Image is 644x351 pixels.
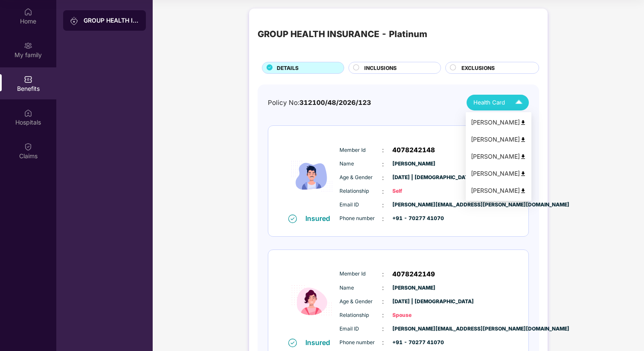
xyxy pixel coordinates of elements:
span: : [382,310,384,320]
span: : [382,200,384,210]
span: EXCLUSIONS [461,64,495,72]
div: [PERSON_NAME] [471,169,526,178]
span: Email ID [339,325,382,333]
span: : [382,187,384,196]
div: [PERSON_NAME] [471,186,526,195]
div: GROUP HEALTH INSURANCE - Platinum [258,27,427,41]
span: [PERSON_NAME] [392,284,435,292]
img: svg+xml;base64,PHN2ZyBpZD0iQ2xhaW0iIHhtbG5zPSJodHRwOi8vd3d3LnczLm9yZy8yMDAwL3N2ZyIgd2lkdGg9IjIwIi... [24,142,32,151]
div: [PERSON_NAME] [471,152,526,161]
div: [PERSON_NAME] [471,135,526,144]
span: Member Id [339,146,382,154]
span: : [382,338,384,347]
span: Email ID [339,201,382,209]
span: +91 - 70277 41070 [392,215,435,223]
img: Icuh8uwCUCF+XjCZyLQsAKiDCM9HiE6CMYmKQaPGkZKaA32CAAACiQcFBJY0IsAAAAASUVORK5CYII= [511,95,526,110]
span: : [382,160,384,169]
span: [PERSON_NAME][EMAIL_ADDRESS][PERSON_NAME][DOMAIN_NAME] [392,325,435,333]
img: svg+xml;base64,PHN2ZyB4bWxucz0iaHR0cDovL3d3dy53My5vcmcvMjAwMC9zdmciIHdpZHRoPSIxNiIgaGVpZ2h0PSIxNi... [288,339,297,347]
span: : [382,173,384,183]
span: [PERSON_NAME] [392,160,435,168]
span: +91 - 70277 41070 [392,339,435,347]
div: Insured [305,338,335,347]
span: Relationship [339,187,382,195]
span: [DATE] | [DEMOGRAPHIC_DATA] [392,298,435,306]
span: Phone number [339,339,382,347]
div: Insured [305,214,335,223]
span: Phone number [339,215,382,223]
span: 4078242149 [392,269,435,279]
div: Policy No: [268,98,371,108]
img: icon [286,139,337,214]
span: Relationship [339,311,382,319]
img: svg+xml;base64,PHN2ZyBpZD0iQmVuZWZpdHMiIHhtbG5zPSJodHRwOi8vd3d3LnczLm9yZy8yMDAwL3N2ZyIgd2lkdGg9Ij... [24,75,32,84]
span: INCLUSIONS [364,64,397,72]
span: 4078242148 [392,145,435,155]
img: svg+xml;base64,PHN2ZyB3aWR0aD0iMjAiIGhlaWdodD0iMjAiIHZpZXdCb3g9IjAgMCAyMCAyMCIgZmlsbD0ibm9uZSIgeG... [24,41,32,50]
img: svg+xml;base64,PHN2ZyB4bWxucz0iaHR0cDovL3d3dy53My5vcmcvMjAwMC9zdmciIHdpZHRoPSI0OCIgaGVpZ2h0PSI0OC... [520,171,526,177]
span: Age & Gender [339,174,382,182]
span: : [382,297,384,306]
span: [DATE] | [DEMOGRAPHIC_DATA] [392,174,435,182]
img: svg+xml;base64,PHN2ZyBpZD0iSG9zcGl0YWxzIiB4bWxucz0iaHR0cDovL3d3dy53My5vcmcvMjAwMC9zdmciIHdpZHRoPS... [24,109,32,117]
span: 312100/48/2026/123 [299,99,371,107]
span: Name [339,160,382,168]
div: GROUP HEALTH INSURANCE - Platinum [84,16,139,25]
img: svg+xml;base64,PHN2ZyB4bWxucz0iaHR0cDovL3d3dy53My5vcmcvMjAwMC9zdmciIHdpZHRoPSI0OCIgaGVpZ2h0PSI0OC... [520,154,526,160]
span: Spouse [392,311,435,319]
img: icon [286,263,337,338]
span: DETAILS [277,64,299,72]
button: Health Card [467,95,529,110]
span: : [382,324,384,334]
span: Health Card [473,98,505,107]
span: : [382,270,384,279]
img: svg+xml;base64,PHN2ZyB4bWxucz0iaHR0cDovL3d3dy53My5vcmcvMjAwMC9zdmciIHdpZHRoPSIxNiIgaGVpZ2h0PSIxNi... [288,215,297,223]
span: Name [339,284,382,292]
span: Self [392,187,435,195]
span: [PERSON_NAME][EMAIL_ADDRESS][PERSON_NAME][DOMAIN_NAME] [392,201,435,209]
span: : [382,283,384,293]
img: svg+xml;base64,PHN2ZyB3aWR0aD0iMjAiIGhlaWdodD0iMjAiIHZpZXdCb3g9IjAgMCAyMCAyMCIgZmlsbD0ibm9uZSIgeG... [70,17,78,25]
span: Age & Gender [339,298,382,306]
span: : [382,145,384,155]
img: svg+xml;base64,PHN2ZyBpZD0iSG9tZSIgeG1sbnM9Imh0dHA6Ly93d3cudzMub3JnLzIwMDAvc3ZnIiB3aWR0aD0iMjAiIG... [24,8,32,16]
img: svg+xml;base64,PHN2ZyB4bWxucz0iaHR0cDovL3d3dy53My5vcmcvMjAwMC9zdmciIHdpZHRoPSI0OCIgaGVpZ2h0PSI0OC... [520,119,526,126]
span: : [382,214,384,223]
span: Member Id [339,270,382,278]
div: [PERSON_NAME] [471,118,526,127]
img: svg+xml;base64,PHN2ZyB4bWxucz0iaHR0cDovL3d3dy53My5vcmcvMjAwMC9zdmciIHdpZHRoPSI0OCIgaGVpZ2h0PSI0OC... [520,136,526,143]
img: svg+xml;base64,PHN2ZyB4bWxucz0iaHR0cDovL3d3dy53My5vcmcvMjAwMC9zdmciIHdpZHRoPSI0OCIgaGVpZ2h0PSI0OC... [520,188,526,194]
